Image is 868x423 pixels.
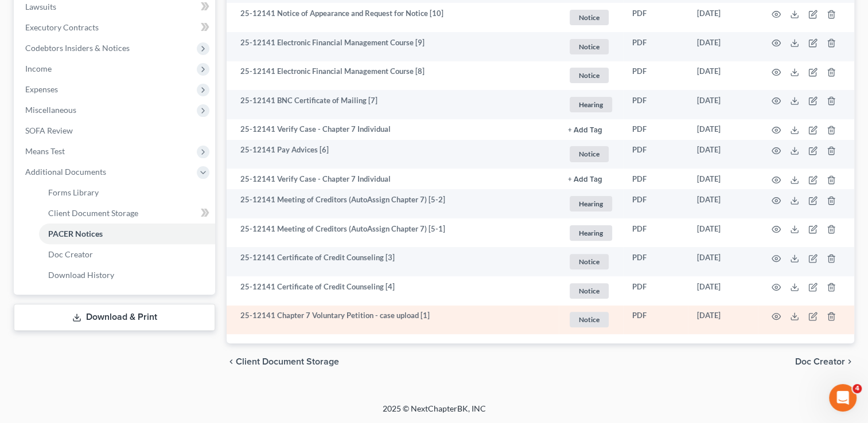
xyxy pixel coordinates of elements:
td: [DATE] [688,90,758,119]
span: Lawsuits [25,2,56,11]
td: 25-12141 Meeting of Creditors (AutoAssign Chapter 7) [5-2] [227,189,559,218]
span: Codebtors Insiders & Notices [25,43,130,53]
td: PDF [623,247,688,276]
td: 25-12141 Electronic Financial Management Course [8] [227,61,559,91]
td: [DATE] [688,32,758,61]
a: Notice [568,252,614,271]
a: SOFA Review [16,120,215,141]
span: Hearing [570,225,612,241]
td: 25-12141 Certificate of Credit Counseling [4] [227,276,559,305]
span: Notice [570,254,609,269]
td: [DATE] [688,276,758,305]
span: Download History [48,270,114,280]
span: Client Document Storage [48,208,138,218]
a: Hearing [568,194,614,213]
td: [DATE] [688,119,758,140]
td: PDF [623,90,688,119]
td: [DATE] [688,169,758,189]
span: Expenses [25,84,58,94]
td: 25-12141 Electronic Financial Management Course [9] [227,32,559,61]
span: Client Document Storage [236,357,339,366]
a: Forms Library [39,182,215,203]
td: 25-12141 Certificate of Credit Counseling [3] [227,247,559,276]
td: 25-12141 Verify Case - Chapter 7 Individual [227,119,559,140]
span: Miscellaneous [25,105,76,115]
td: [DATE] [688,61,758,91]
span: Doc Creator [48,249,93,259]
a: Notice [568,281,614,300]
span: Additional Documents [25,167,106,177]
td: [DATE] [688,247,758,276]
span: Means Test [25,146,65,156]
td: [DATE] [688,305,758,335]
span: 4 [853,384,862,393]
i: chevron_left [227,357,236,366]
td: 25-12141 Meeting of Creditors (AutoAssign Chapter 7) [5-1] [227,218,559,248]
iframe: Intercom live chat [829,384,857,412]
a: PACER Notices [39,224,215,244]
a: Hearing [568,224,614,242]
a: Download History [39,265,215,285]
span: Notice [570,146,609,162]
td: PDF [623,140,688,169]
td: PDF [623,189,688,218]
td: PDF [623,61,688,91]
button: + Add Tag [568,176,602,183]
span: Notice [570,39,609,54]
span: Income [25,64,52,73]
button: chevron_left Client Document Storage [227,357,339,366]
span: Hearing [570,196,612,211]
td: 25-12141 Verify Case - Chapter 7 Individual [227,169,559,189]
td: PDF [623,305,688,335]
span: Notice [570,283,609,299]
i: chevron_right [845,357,854,366]
td: PDF [623,218,688,248]
td: [DATE] [688,140,758,169]
td: [DATE] [688,3,758,32]
span: Notice [570,10,609,25]
a: Notice [568,66,614,85]
a: Hearing [568,95,614,114]
a: Executory Contracts [16,17,215,38]
span: Doc Creator [795,357,845,366]
button: Doc Creator chevron_right [795,357,854,366]
span: Forms Library [48,187,99,197]
a: Notice [568,310,614,329]
a: Download & Print [14,304,215,331]
td: [DATE] [688,189,758,218]
a: + Add Tag [568,174,614,185]
span: Hearing [570,97,612,112]
a: Doc Creator [39,244,215,265]
td: 25-12141 Chapter 7 Voluntary Petition - case upload [1] [227,305,559,335]
td: [DATE] [688,218,758,248]
a: Client Document Storage [39,203,215,224]
a: Notice [568,144,614,163]
a: + Add Tag [568,124,614,135]
td: PDF [623,119,688,140]
a: Notice [568,37,614,56]
span: PACER Notices [48,229,103,238]
span: Notice [570,312,609,327]
td: PDF [623,3,688,32]
td: PDF [623,32,688,61]
td: 25-12141 Notice of Appearance and Request for Notice [10] [227,3,559,32]
td: PDF [623,276,688,305]
td: 25-12141 Pay Advices [6] [227,140,559,169]
td: PDF [623,169,688,189]
td: 25-12141 BNC Certificate of Mailing [7] [227,90,559,119]
a: Notice [568,8,614,27]
span: SOFA Review [25,126,73,135]
span: Executory Contracts [25,22,99,32]
button: + Add Tag [568,127,602,134]
span: Notice [570,68,609,83]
